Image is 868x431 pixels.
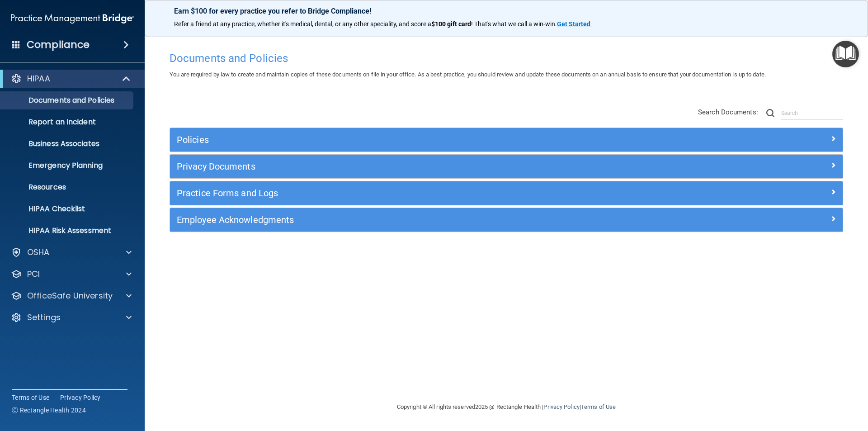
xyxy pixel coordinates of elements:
[170,71,766,78] span: You are required by law to create and maintain copies of these documents on file in your office. ...
[12,393,49,402] a: Terms of Use
[177,159,836,174] a: Privacy Documents
[6,161,129,170] p: Emergency Planning
[341,393,671,422] div: Copyright © All rights reserved 2025 @ Rectangle Health | |
[177,161,668,171] h5: Privacy Documents
[832,41,859,67] button: Open Resource Center
[170,52,843,64] h4: Documents and Policies
[6,183,129,192] p: Resources
[557,20,592,28] a: Get Started
[781,106,843,120] input: Search
[27,73,50,84] p: HIPAA
[557,20,590,28] strong: Get Started
[177,133,836,147] a: Policies
[177,188,668,198] h5: Practice Forms and Logs
[581,403,616,410] a: Terms of Use
[60,393,101,402] a: Privacy Policy
[177,135,668,145] h5: Policies
[174,7,839,15] p: Earn $100 for every practice you refer to Bridge Compliance!
[11,9,134,28] img: PMB logo
[27,290,113,301] p: OfficeSafe University
[6,204,129,213] p: HIPAA Checklist
[11,269,132,279] a: PCI
[543,403,579,410] a: Privacy Policy
[27,312,61,323] p: Settings
[431,20,471,28] strong: $100 gift card
[11,290,132,301] a: OfficeSafe University
[27,269,40,279] p: PCI
[6,118,129,127] p: Report an Incident
[174,20,431,28] span: Refer a friend at any practice, whether it's medical, dental, or any other speciality, and score a
[6,96,129,105] p: Documents and Policies
[698,108,758,116] span: Search Documents:
[27,38,90,51] h4: Compliance
[11,312,132,323] a: Settings
[177,213,836,227] a: Employee Acknowledgments
[766,109,774,117] img: ic-search.3b580494.png
[6,226,129,235] p: HIPAA Risk Assessment
[27,247,50,258] p: OSHA
[6,139,129,148] p: Business Associates
[177,215,668,225] h5: Employee Acknowledgments
[11,73,131,84] a: HIPAA
[12,406,86,415] span: Ⓒ Rectangle Health 2024
[471,20,557,28] span: ! That's what we call a win-win.
[11,247,132,258] a: OSHA
[177,186,836,200] a: Practice Forms and Logs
